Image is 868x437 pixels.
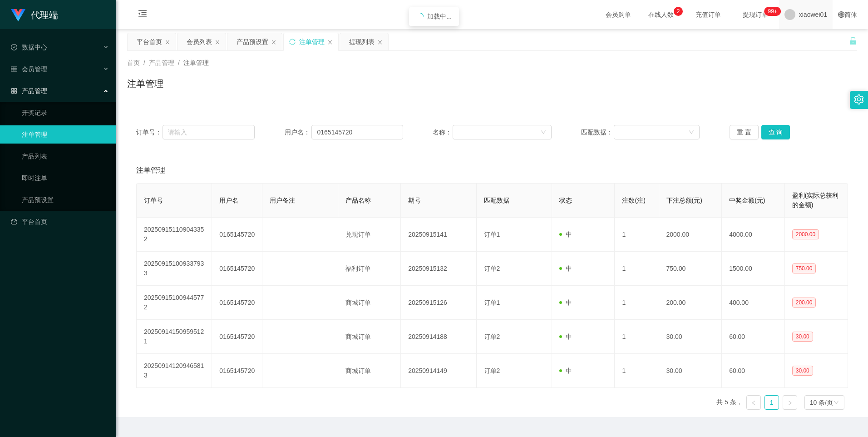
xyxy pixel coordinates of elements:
span: 750.00 [792,263,816,273]
span: 中 [559,367,572,374]
td: 1 [615,286,659,320]
td: 1 [615,320,659,354]
a: 1 [765,396,779,409]
div: 提现列表 [349,33,375,50]
span: 订单号： [136,128,163,137]
span: 产品管理 [11,87,47,94]
a: 产品预设置 [22,191,109,209]
td: 202509141209465813 [137,354,212,388]
i: 图标: down [689,129,694,136]
td: 20250914149 [401,354,476,388]
span: 中 [559,231,572,238]
span: 中 [559,333,572,340]
img: logo.9652507e.png [11,9,25,22]
span: 注单管理 [136,165,165,176]
button: 重 置 [730,125,759,139]
p: 2 [676,7,680,16]
span: 充值订单 [691,11,725,18]
li: 1 [764,395,779,410]
h1: 注单管理 [127,77,163,90]
span: 用户名： [285,128,312,137]
li: 共 5 条， [716,395,743,410]
span: 产品管理 [149,59,174,66]
td: 30.00 [659,354,722,388]
span: 状态 [559,197,572,204]
span: 名称： [433,128,453,137]
span: 匹配数据 [484,197,509,204]
span: 2000.00 [792,229,819,239]
i: 图标: sync [289,39,296,45]
sup: 1205 [764,7,781,16]
i: 图标: close [271,40,276,45]
div: 10 条/页 [810,396,833,409]
td: 30.00 [659,320,722,354]
span: 产品名称 [345,197,371,204]
a: 代理端 [11,11,58,18]
input: 请输入 [311,125,403,139]
span: 注数(注) [622,197,645,204]
td: 20250915141 [401,218,476,252]
i: 图标: left [751,400,756,406]
span: 30.00 [792,366,813,376]
span: 中奖金额(元) [729,197,765,204]
i: 图标: global [838,11,844,18]
span: / [143,59,145,66]
div: 产品预设置 [237,33,268,50]
td: 20250915132 [401,252,476,286]
a: 注单管理 [22,125,109,144]
i: icon: loading [416,13,424,20]
div: 平台首页 [137,33,162,50]
div: 注单管理 [299,33,325,50]
i: 图标: menu-fold [127,0,158,30]
a: 开奖记录 [22,104,109,122]
a: 图标: dashboard平台首页 [11,213,109,231]
span: 中 [559,299,572,306]
td: 0165145720 [212,320,262,354]
span: 盈利(实际总获利的金额) [792,192,839,209]
span: 订单1 [484,299,500,306]
span: 加载中... [427,13,452,20]
span: 提现订单 [738,11,773,18]
td: 商城订单 [338,354,401,388]
i: 图标: down [541,129,546,136]
li: 下一页 [783,395,797,410]
td: 1 [615,354,659,388]
i: 图标: close [377,40,383,45]
td: 1 [615,252,659,286]
i: 图标: close [327,40,333,45]
i: 图标: down [833,400,839,406]
button: 查 询 [761,125,790,139]
span: / [178,59,180,66]
li: 上一页 [746,395,761,410]
h1: 代理端 [31,0,58,30]
td: 2000.00 [659,218,722,252]
i: 图标: close [215,40,220,45]
div: 会员列表 [187,33,212,50]
td: 兑现订单 [338,218,401,252]
i: 图标: table [11,66,17,72]
td: 750.00 [659,252,722,286]
span: 订单1 [484,231,500,238]
input: 请输入 [163,125,255,139]
span: 订单2 [484,367,500,374]
i: 图标: right [787,400,793,406]
i: 图标: appstore-o [11,88,17,94]
span: 中 [559,265,572,272]
span: 用户备注 [270,197,295,204]
span: 会员管理 [11,65,47,73]
span: 期号 [408,197,421,204]
i: 图标: check-circle-o [11,44,17,50]
span: 订单2 [484,333,500,340]
td: 20250915126 [401,286,476,320]
td: 0165145720 [212,286,262,320]
i: 图标: unlock [849,37,857,45]
span: 匹配数据： [581,128,614,137]
td: 0165145720 [212,218,262,252]
i: 图标: close [165,40,170,45]
i: 图标: setting [854,94,864,104]
span: 订单2 [484,265,500,272]
span: 订单号 [144,197,163,204]
td: 1 [615,218,659,252]
td: 0165145720 [212,252,262,286]
td: 400.00 [722,286,785,320]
